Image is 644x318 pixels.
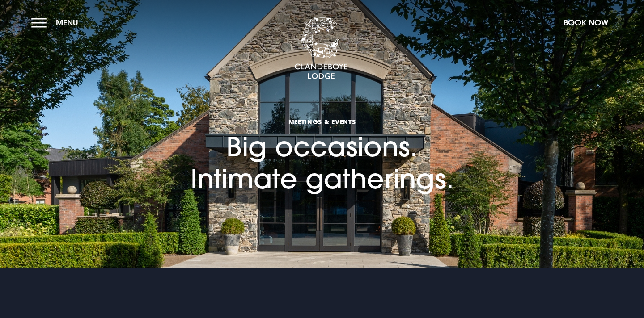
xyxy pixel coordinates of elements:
button: Book Now [559,13,613,32]
h1: Big occasions. Intimate gatherings. [191,78,454,195]
span: Meetings & Events [191,117,454,126]
button: Menu [31,13,83,32]
img: Clandeboye Lodge [294,17,348,80]
span: Menu [56,17,78,28]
